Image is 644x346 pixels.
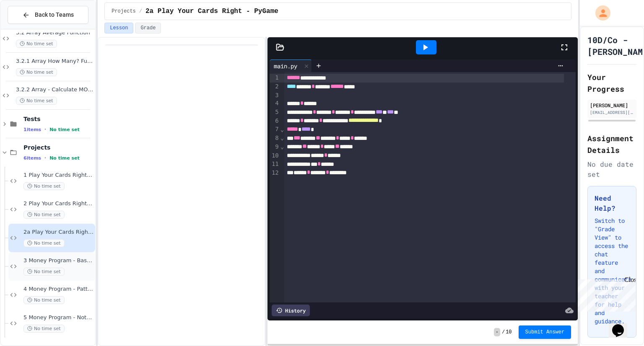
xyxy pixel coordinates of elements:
div: 6 [270,117,280,126]
div: 11 [270,160,280,169]
span: Fold line [280,134,284,141]
button: Submit Answer [519,325,571,339]
span: No time set [16,68,57,76]
span: 2 Play Your Cards Right - Improved [23,200,93,207]
span: 2a Play Your Cards Right - PyGame [145,6,278,16]
span: No time set [23,325,65,333]
span: No time set [23,296,65,304]
span: Projects [112,8,136,15]
div: 1 [270,74,280,83]
div: 5 [270,108,280,117]
span: No time set [23,268,65,276]
span: - [494,328,500,336]
span: 4 Money Program - Pattern Recogniton [23,286,93,293]
span: No time set [49,155,80,161]
div: Chat with us now!Close [3,3,58,53]
div: 2 [270,83,280,91]
div: main.py [270,59,312,72]
div: My Account [587,3,613,23]
span: No time set [23,239,65,247]
div: 9 [270,143,280,152]
span: No time set [16,40,57,48]
span: • [44,155,46,161]
h2: Your Progress [587,71,636,95]
button: Lesson [104,23,133,34]
span: 3.2 Array Average Function [16,29,93,36]
button: Back to Teams [8,6,88,24]
div: [EMAIL_ADDRESS][DOMAIN_NAME] [590,109,634,116]
div: main.py [270,62,301,70]
span: Fold line [280,126,284,133]
span: / [139,8,142,15]
span: 5 Money Program - Notes and Coins [23,314,93,321]
div: [PERSON_NAME] [590,101,634,109]
span: Back to Teams [35,10,74,19]
span: No time set [23,211,65,219]
span: 3 Money Program - Basic Version [23,257,93,264]
h3: Need Help? [595,193,629,213]
span: 1 items [23,127,41,132]
span: • [44,126,46,133]
span: 6 items [23,155,41,161]
div: No due date set [587,159,636,179]
div: 4 [270,99,280,108]
div: 3 [270,91,280,100]
span: No time set [16,97,57,105]
span: Submit Answer [525,329,565,336]
span: 2a Play Your Cards Right - PyGame [23,229,93,236]
span: No time set [23,182,65,190]
div: 8 [270,134,280,143]
div: History [272,305,310,316]
iframe: chat widget [574,276,636,312]
span: 3.2.2 Array - Calculate MODE Function [16,86,93,93]
span: 3.2.1 Array How Many? Function [16,58,93,65]
div: 12 [270,169,280,178]
span: Tests [23,115,93,123]
span: No time set [49,127,80,132]
p: Switch to "Grade View" to access the chat feature and communicate with your teacher for help and ... [595,217,629,325]
h2: Assignment Details [587,132,636,156]
span: 1 Play Your Cards Right - Basic Version [23,172,93,179]
span: Fold line [280,143,284,150]
span: Projects [23,144,93,151]
span: 10 [506,329,512,336]
div: 7 [270,125,280,134]
button: Grade [135,23,161,34]
div: 10 [270,152,280,160]
span: / [502,329,505,336]
iframe: chat widget [609,312,636,338]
